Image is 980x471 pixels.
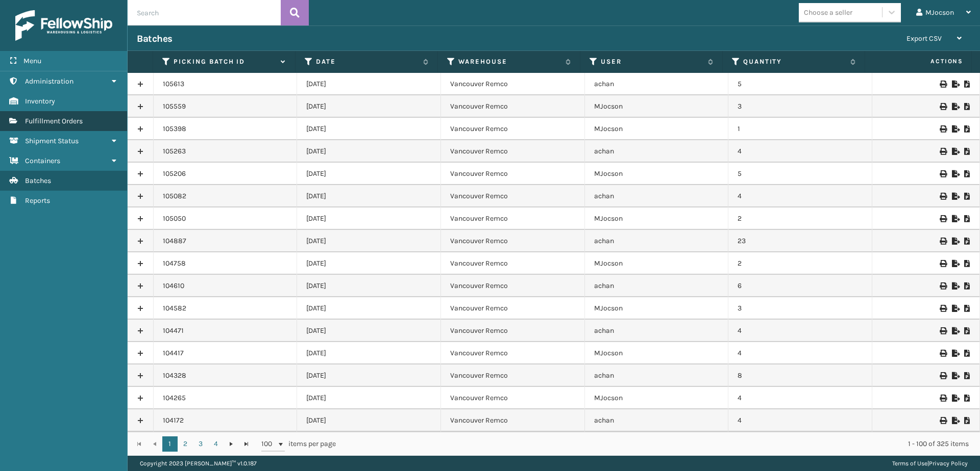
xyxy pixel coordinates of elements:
[137,33,173,45] h3: Batches
[952,148,958,155] i: Export to .xls
[964,170,970,177] i: Print Picklist
[441,364,585,387] td: Vancouver Remco
[154,275,298,297] td: 104610
[906,34,942,43] span: Export CSV
[940,282,946,290] i: Print Picklist Labels
[25,176,51,185] span: Batches
[952,395,958,402] i: Export to .xls
[261,439,277,449] span: 100
[154,163,298,185] td: 105206
[952,238,958,245] i: Export to .xls
[297,364,441,387] td: [DATE]
[441,275,585,297] td: Vancouver Remco
[585,207,729,230] td: MJocson
[154,73,298,95] td: 105613
[297,73,441,95] td: [DATE]
[154,140,298,163] td: 105263
[316,57,418,66] label: Date
[162,436,178,452] a: 1
[441,95,585,118] td: Vancouver Remco
[940,125,946,133] i: Print Picklist Labels
[728,275,872,297] td: 6
[585,387,729,409] td: MJocson
[297,95,441,118] td: [DATE]
[743,57,845,66] label: Quantity
[154,342,298,364] td: 104417
[154,320,298,342] td: 104471
[940,327,946,334] i: Print Picklist Labels
[952,282,958,290] i: Export to .xls
[585,95,729,118] td: MJocson
[154,409,298,432] td: 104172
[952,372,958,379] i: Export to .xls
[952,417,958,424] i: Export to .xls
[940,170,946,177] i: Print Picklist Labels
[952,81,958,88] i: Export to .xls
[964,238,970,245] i: Print Picklist
[728,185,872,207] td: 4
[952,305,958,312] i: Export to .xls
[261,436,336,452] span: items per page
[441,297,585,320] td: Vancouver Remco
[297,342,441,364] td: [DATE]
[585,185,729,207] td: achan
[297,207,441,230] td: [DATE]
[940,305,946,312] i: Print Picklist Labels
[297,297,441,320] td: [DATE]
[929,460,968,467] a: Privacy Policy
[892,456,968,471] div: |
[297,387,441,409] td: [DATE]
[964,81,970,88] i: Print Picklist
[441,207,585,230] td: Vancouver Remco
[154,185,298,207] td: 105082
[804,7,852,18] div: Choose a seller
[728,364,872,387] td: 8
[585,140,729,163] td: achan
[25,196,50,205] span: Reports
[964,215,970,222] i: Print Picklist
[441,387,585,409] td: Vancouver Remco
[154,95,298,118] td: 105559
[25,156,60,165] span: Containers
[441,73,585,95] td: Vancouver Remco
[140,456,257,471] p: Copyright 2023 [PERSON_NAME]™ v 1.0.187
[728,207,872,230] td: 2
[964,282,970,290] i: Print Picklist
[585,118,729,140] td: MJocson
[728,230,872,252] td: 23
[25,97,55,106] span: Inventory
[940,260,946,267] i: Print Picklist Labels
[297,140,441,163] td: [DATE]
[964,193,970,200] i: Print Picklist
[154,207,298,230] td: 105050
[441,230,585,252] td: Vancouver Remco
[940,193,946,200] i: Print Picklist Labels
[441,118,585,140] td: Vancouver Remco
[25,77,73,86] span: Administration
[441,342,585,364] td: Vancouver Remco
[441,409,585,432] td: Vancouver Remco
[208,436,224,452] a: 4
[940,395,946,402] i: Print Picklist Labels
[964,260,970,267] i: Print Picklist
[964,125,970,133] i: Print Picklist
[458,57,560,66] label: Warehouse
[728,387,872,409] td: 4
[964,305,970,312] i: Print Picklist
[193,436,208,452] a: 3
[25,117,83,125] span: Fulfillment Orders
[441,185,585,207] td: Vancouver Remco
[868,53,969,70] span: Actions
[952,350,958,357] i: Export to .xls
[728,73,872,95] td: 5
[952,193,958,200] i: Export to .xls
[585,230,729,252] td: achan
[940,81,946,88] i: Print Picklist Labels
[441,320,585,342] td: Vancouver Remco
[728,409,872,432] td: 4
[297,409,441,432] td: [DATE]
[601,57,703,66] label: User
[952,327,958,334] i: Export to .xls
[940,238,946,245] i: Print Picklist Labels
[892,460,927,467] a: Terms of Use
